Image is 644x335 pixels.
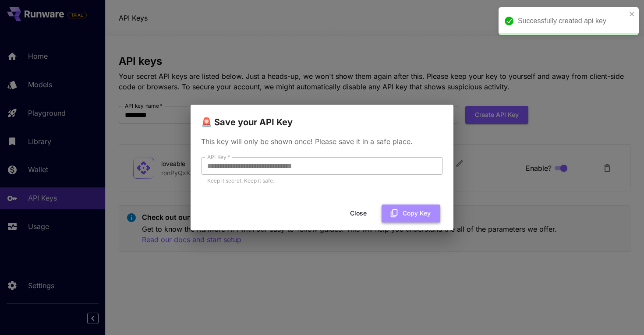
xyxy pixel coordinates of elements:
label: API Key [207,153,230,161]
p: This key will only be shown once! Please save it in a safe place. [201,136,443,147]
button: Copy Key [382,205,440,222]
p: Keep it secret. Keep it safe. [207,176,437,185]
button: close [629,11,635,18]
button: Close [339,205,378,222]
h2: 🚨 Save your API Key [191,105,453,129]
div: Successfully created api key [518,16,626,26]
